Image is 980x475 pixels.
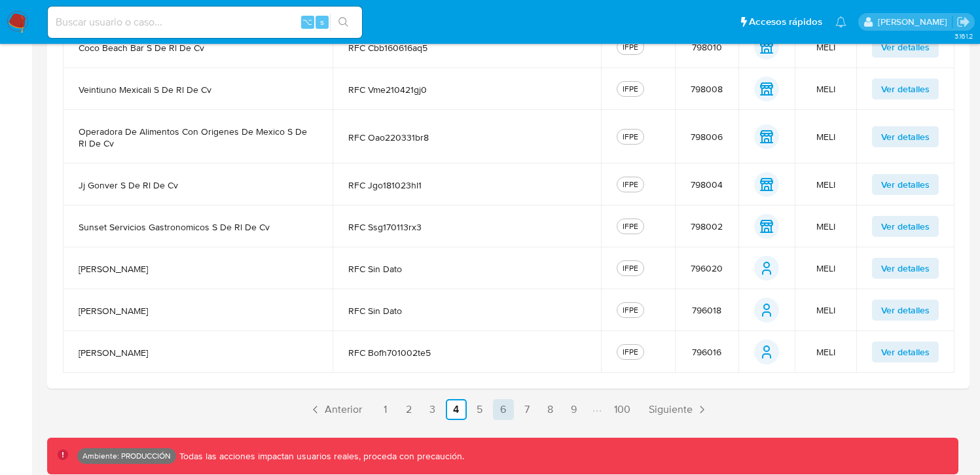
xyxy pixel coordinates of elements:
[302,16,312,28] span: ⌥
[48,14,362,31] input: Buscar usuario o caso...
[749,15,822,29] span: Accesos rápidos
[835,16,846,27] a: Notificaciones
[82,453,171,459] p: Ambiente: PRODUCCIÓN
[878,16,952,28] p: marcoezequiel.morales@mercadolibre.com
[320,16,324,28] span: s
[330,13,357,31] button: search-icon
[176,450,464,463] p: Todas las acciones impactan usuarios reales, proceda con precaución.
[954,31,973,41] span: 3.161.2
[956,15,970,29] a: Salir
